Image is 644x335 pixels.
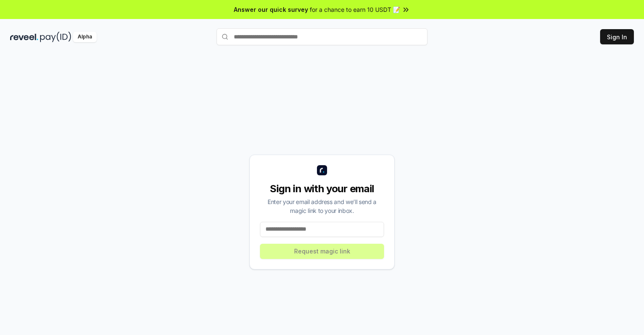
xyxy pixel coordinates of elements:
[10,32,38,42] img: reveel_dark
[317,165,327,175] img: logo_small
[600,29,634,44] button: Sign In
[260,197,384,215] div: Enter your email address and we’ll send a magic link to your inbox.
[73,32,97,42] div: Alpha
[260,182,384,196] div: Sign in with your email
[40,32,71,42] img: pay_id
[234,5,308,14] span: Answer our quick survey
[310,5,400,14] span: for a chance to earn 10 USDT 📝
